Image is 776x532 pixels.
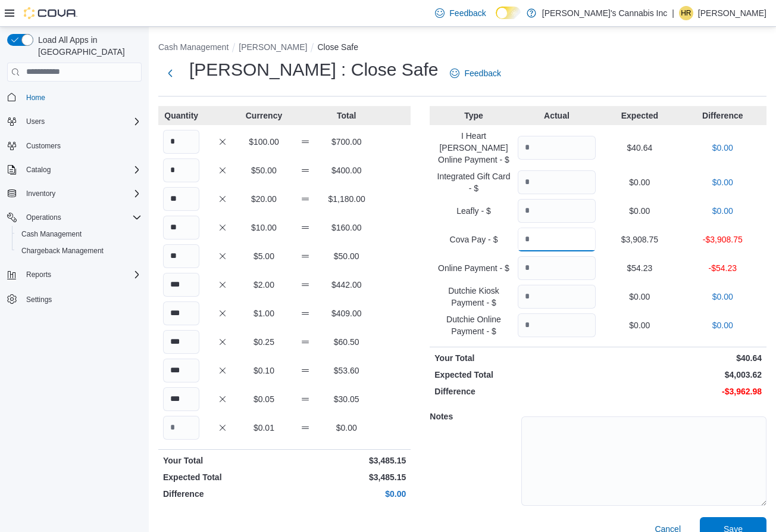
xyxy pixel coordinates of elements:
span: Reports [26,270,51,279]
button: Users [2,113,146,130]
button: Reports [2,266,146,283]
p: $3,908.75 [600,234,678,245]
a: Home [21,91,50,105]
p: $700.00 [328,136,365,148]
span: Home [21,90,142,105]
input: Quantity [163,244,199,268]
p: Online Payment - $ [434,262,512,274]
p: -$3,908.75 [684,234,762,245]
span: Settings [26,295,52,304]
p: Difference [163,488,282,500]
p: $1.00 [246,307,282,319]
button: Cash Management [12,226,146,242]
button: Close Safe [317,42,358,52]
p: $0.00 [684,176,762,188]
a: Feedback [445,61,505,85]
p: $0.00 [328,422,365,434]
p: $0.00 [600,205,678,217]
p: $0.05 [246,393,282,405]
nav: An example of EuiBreadcrumbs [158,41,766,55]
input: Quantity [163,301,199,325]
button: Catalog [2,161,146,178]
p: $54.23 [600,262,678,274]
p: $400.00 [328,164,365,176]
button: Catalog [21,163,55,177]
input: Quantity [518,199,596,223]
input: Quantity [163,130,199,154]
input: Quantity [518,256,596,280]
input: Quantity [163,330,199,354]
span: HR [681,6,691,20]
p: Expected Total [434,369,596,381]
input: Quantity [163,158,199,182]
p: $409.00 [328,307,365,319]
p: $0.00 [600,291,678,303]
a: Customers [21,139,65,153]
span: Users [26,117,45,126]
p: Dutchie Online Payment - $ [434,313,512,337]
p: $40.64 [600,352,762,364]
p: $0.10 [246,365,282,377]
p: -$3,962.98 [600,385,762,397]
p: $2.00 [246,279,282,291]
span: Settings [21,291,142,306]
p: Cova Pay - $ [434,234,512,245]
p: Your Total [434,352,596,364]
button: Operations [21,210,66,225]
p: $0.25 [246,336,282,348]
p: Leafly - $ [434,205,512,217]
span: Reports [21,267,142,282]
p: Actual [518,110,596,122]
p: $0.01 [246,422,282,434]
p: | [672,6,674,20]
p: $0.00 [684,205,762,217]
button: [PERSON_NAME] [239,42,307,52]
input: Quantity [163,416,199,440]
p: Expected Total [163,471,282,483]
input: Quantity [518,136,596,160]
button: Customers [2,137,146,154]
span: Cash Management [21,229,82,239]
span: Cash Management [17,227,142,241]
p: $0.00 [287,488,406,500]
a: Cash Management [17,227,86,241]
input: Quantity [163,387,199,411]
button: Operations [2,209,146,226]
input: Quantity [163,187,199,211]
p: $50.00 [328,250,365,262]
span: Operations [21,210,142,225]
p: [PERSON_NAME]'s Cannabis Inc [542,6,667,20]
span: Customers [26,141,61,151]
span: Chargeback Management [17,244,142,258]
input: Quantity [518,228,596,251]
p: Dutchie Kiosk Payment - $ [434,285,512,309]
a: Settings [21,293,57,307]
span: Customers [21,138,142,153]
p: Type [434,110,512,122]
span: Users [21,114,142,129]
span: Home [26,93,45,102]
button: Home [2,89,146,106]
span: Feedback [464,67,500,79]
p: Difference [434,385,596,397]
img: Cova [24,7,77,19]
p: $60.50 [328,336,365,348]
p: Difference [684,110,762,122]
p: -$54.23 [684,262,762,274]
span: Operations [26,213,61,222]
p: $0.00 [684,142,762,154]
button: Settings [2,290,146,307]
input: Quantity [518,313,596,337]
p: $0.00 [684,319,762,331]
input: Dark Mode [496,7,521,19]
p: $10.00 [246,222,282,234]
button: Inventory [21,186,60,201]
p: $50.00 [246,164,282,176]
p: $160.00 [328,222,365,234]
h1: [PERSON_NAME] : Close Safe [189,58,438,82]
nav: Complex example [7,84,142,339]
button: Inventory [2,185,146,202]
p: I Heart [PERSON_NAME] Online Payment - $ [434,130,512,166]
p: $100.00 [246,136,282,148]
button: Users [21,114,49,129]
